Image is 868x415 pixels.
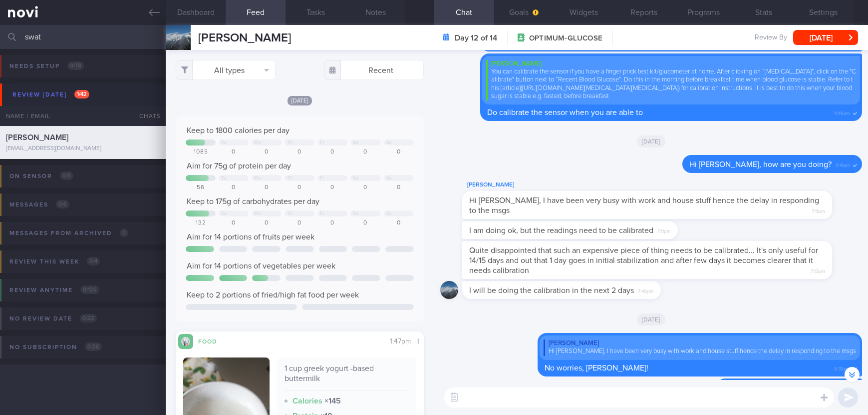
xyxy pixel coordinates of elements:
[288,96,312,105] span: [DATE]
[350,219,380,227] div: 0
[486,60,856,68] div: [PERSON_NAME]
[67,61,84,70] span: 0 / 78
[219,148,249,156] div: 0
[350,184,380,191] div: 0
[193,336,233,345] div: Food
[7,312,99,325] div: No review date
[6,145,160,152] div: [EMAIL_ADDRESS][DOMAIN_NAME]
[292,397,322,405] strong: Calories
[287,175,292,181] div: Th
[487,108,643,116] span: Do calibrate the sensor when you are able to
[384,148,414,156] div: 0
[187,262,335,270] span: Aim for 14 portions of vegetables per week
[462,179,862,191] div: [PERSON_NAME]
[657,225,671,235] span: 7:11pm
[186,148,216,156] div: 1085
[455,33,497,43] strong: Day 12 of 14
[7,283,102,297] div: Review anytime
[7,226,131,240] div: Messages from Archived
[811,265,825,275] span: 7:13pm
[544,339,856,347] div: [PERSON_NAME]
[486,68,856,100] div: You can calibrate the sensor if you have a finger prick test kit/glucometer at home. After clicki...
[56,200,69,208] span: 0 / 6
[469,246,818,274] span: Quite disappointed that such an expensive piece of thing needs to be calibrated... It's only usef...
[176,60,276,80] button: All types
[186,184,216,191] div: 56
[469,286,634,294] span: I will be doing the calibration in the next 2 days
[324,397,341,405] strong: × 145
[384,184,414,191] div: 0
[793,30,858,45] button: [DATE]
[386,211,392,216] div: Su
[317,184,347,191] div: 0
[10,88,92,101] div: Review [DATE]
[285,363,409,391] div: 1 cup greek yogurt -based buttermilk
[637,313,665,325] span: [DATE]
[252,148,282,156] div: 0
[60,171,73,180] span: 0 / 5
[198,32,291,44] span: [PERSON_NAME]
[219,184,249,191] div: 0
[219,219,249,227] div: 0
[6,133,68,141] span: [PERSON_NAME]
[529,33,602,43] span: OPTIMUM-GLUCOSE
[7,255,102,268] div: Review this week
[252,184,282,191] div: 0
[285,219,314,227] div: 0
[87,257,100,265] span: 0 / 4
[386,175,392,181] div: Su
[126,106,166,126] div: Chats
[353,211,358,216] div: Sa
[187,233,314,241] span: Aim for 14 portions of fruits per week
[7,169,76,183] div: On sensor
[7,198,72,211] div: Messages
[287,140,292,145] div: Th
[834,107,850,117] span: 11:48am
[285,148,314,156] div: 0
[221,175,226,181] div: Tu
[836,159,850,169] span: 11:41am
[320,140,324,145] div: Fr
[221,211,226,216] div: Tu
[320,175,324,181] div: Fr
[187,162,291,170] span: Aim for 75g of protein per day
[317,219,347,227] div: 0
[544,347,856,355] div: Hi [PERSON_NAME], I have been very busy with work and house stuff hence the delay in responding t...
[187,126,289,134] span: Keep to 1800 calories per day
[469,196,819,214] span: Hi [PERSON_NAME], I have been very busy with work and house stuff hence the delay in responding t...
[80,314,97,322] span: 0 / 22
[755,33,787,42] span: Review By
[80,285,99,294] span: 0 / 126
[689,160,832,168] span: Hi [PERSON_NAME], how are you doing?
[638,285,654,295] span: 7:49pm
[353,140,358,145] div: Sa
[637,135,665,147] span: [DATE]
[384,219,414,227] div: 0
[254,211,261,216] div: We
[285,184,314,191] div: 0
[120,228,128,237] span: 0
[469,226,653,234] span: I am doing ok, but the readings need to be calibrated
[350,148,380,156] div: 0
[545,364,648,372] span: No worries, [PERSON_NAME]!
[386,140,392,145] div: Su
[834,363,850,372] span: 8:39am
[353,175,358,181] div: Sa
[7,59,86,73] div: Needs setup
[254,140,261,145] div: We
[187,291,359,299] span: Keep to 2 portions of fried/high fat food per week
[254,175,261,181] div: We
[390,338,411,345] span: 1:47pm
[320,211,324,216] div: Fr
[74,90,89,98] span: 1 / 42
[287,211,292,216] div: Th
[187,197,319,205] span: Keep to 175g of carbohydrates per day
[221,140,226,145] div: Tu
[812,205,825,215] span: 7:11pm
[186,219,216,227] div: 132
[85,342,102,351] span: 0 / 26
[252,219,282,227] div: 0
[317,148,347,156] div: 0
[7,340,104,354] div: No subscription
